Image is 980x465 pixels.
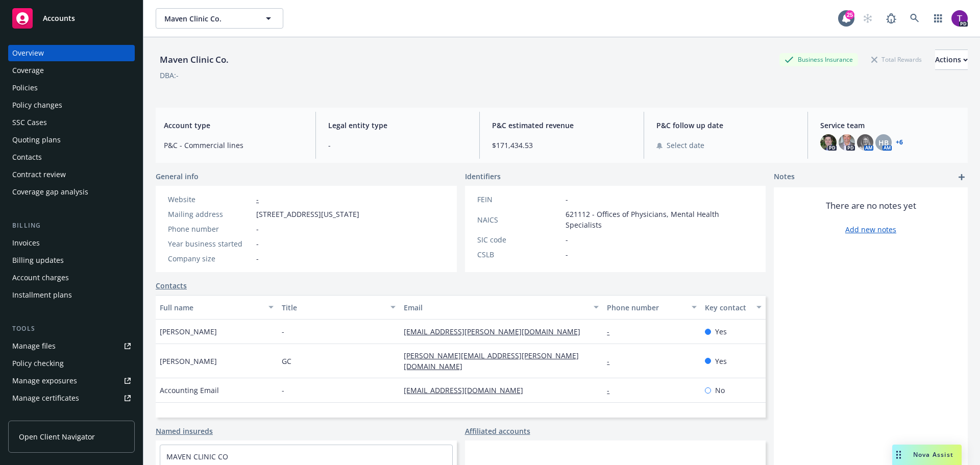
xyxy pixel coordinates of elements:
div: Manage claims [12,407,64,424]
span: - [256,224,259,234]
a: Overview [8,45,135,61]
div: Invoices [12,235,40,251]
div: Year business started [168,238,252,249]
div: Contacts [12,149,42,165]
div: SIC code [477,234,561,245]
span: - [282,385,284,396]
span: Yes [715,356,727,366]
button: Title [278,295,400,320]
a: SSC Cases [8,114,135,131]
img: photo [820,134,837,151]
span: Maven Clinic Co. [164,13,253,24]
a: - [607,356,618,366]
a: Policies [8,80,135,96]
a: Quoting plans [8,132,135,148]
span: Account type [164,120,303,131]
div: Mailing address [168,209,252,219]
span: - [566,194,568,205]
a: MAVEN CLINIC CO [166,452,228,461]
a: Report a Bug [881,8,901,29]
div: Policy changes [12,97,62,113]
div: Tools [8,324,135,334]
span: [PERSON_NAME] [160,326,217,337]
button: Maven Clinic Co. [156,8,283,29]
div: Drag to move [892,445,905,465]
div: Coverage [12,62,44,79]
span: Notes [774,171,795,183]
a: Accounts [8,4,135,33]
div: Phone number [607,302,685,313]
button: Nova Assist [892,445,962,465]
div: Maven Clinic Co. [156,53,233,66]
a: Named insureds [156,426,213,436]
a: [PERSON_NAME][EMAIL_ADDRESS][PERSON_NAME][DOMAIN_NAME] [404,351,579,371]
div: 25 [845,10,854,19]
span: [STREET_ADDRESS][US_STATE] [256,209,359,219]
a: Billing updates [8,252,135,268]
a: Coverage gap analysis [8,184,135,200]
div: Billing updates [12,252,64,268]
div: Key contact [705,302,750,313]
div: Policies [12,80,38,96]
span: GC [282,356,291,366]
div: DBA: - [160,70,179,81]
img: photo [839,134,855,151]
div: Website [168,194,252,205]
span: - [282,326,284,337]
a: [EMAIL_ADDRESS][DOMAIN_NAME] [404,385,531,395]
a: Manage claims [8,407,135,424]
div: Full name [160,302,262,313]
a: Contacts [8,149,135,165]
div: Manage files [12,338,56,354]
div: Actions [935,50,968,69]
span: - [566,249,568,260]
a: Policy changes [8,97,135,113]
div: Installment plans [12,287,72,303]
div: Phone number [168,224,252,234]
div: Title [282,302,384,313]
a: Contract review [8,166,135,183]
span: - [328,140,468,151]
a: +6 [896,139,903,145]
span: There are no notes yet [826,200,916,212]
div: Account charges [12,270,69,286]
div: SSC Cases [12,114,47,131]
div: CSLB [477,249,561,260]
a: Policy checking [8,355,135,372]
a: - [607,385,618,395]
div: Total Rewards [866,53,927,66]
button: Key contact [701,295,766,320]
a: Switch app [928,8,948,29]
span: P&C estimated revenue [492,120,631,131]
div: Manage certificates [12,390,79,406]
a: [EMAIL_ADDRESS][PERSON_NAME][DOMAIN_NAME] [404,327,589,336]
span: P&C - Commercial lines [164,140,303,151]
a: Add new notes [845,224,896,235]
span: Accounting Email [160,385,219,396]
div: Company size [168,253,252,264]
a: Start snowing [857,8,878,29]
div: Contract review [12,166,66,183]
span: Accounts [43,14,75,22]
a: add [955,171,968,183]
a: Invoices [8,235,135,251]
div: Business Insurance [779,53,858,66]
div: NAICS [477,214,561,225]
span: Nova Assist [913,450,953,459]
button: Full name [156,295,278,320]
span: Service team [820,120,960,131]
a: - [256,194,259,204]
a: Search [904,8,925,29]
span: General info [156,171,199,182]
div: Manage exposures [12,373,77,389]
div: Coverage gap analysis [12,184,88,200]
a: Installment plans [8,287,135,303]
span: HB [878,137,889,148]
a: Affiliated accounts [465,426,530,436]
span: No [715,385,725,396]
a: Manage exposures [8,373,135,389]
span: Yes [715,326,727,337]
span: - [256,238,259,249]
span: - [566,234,568,245]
